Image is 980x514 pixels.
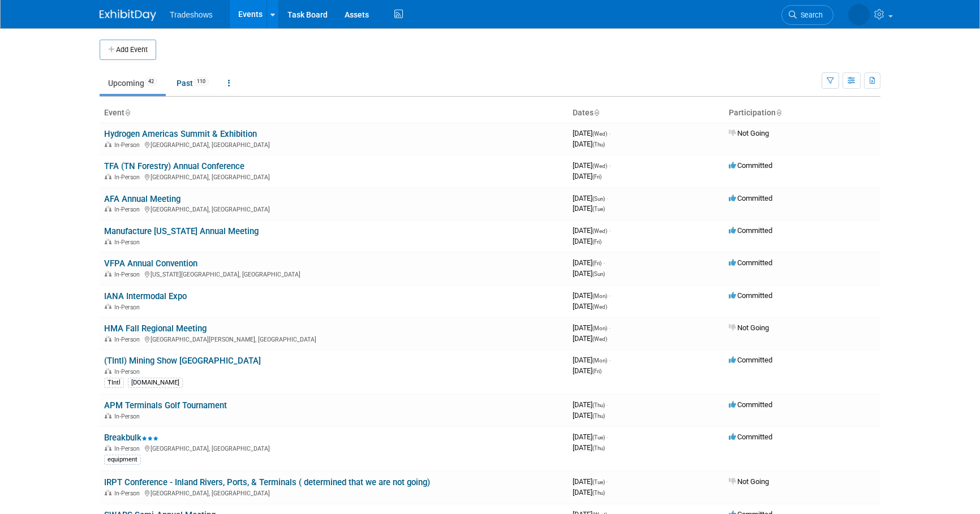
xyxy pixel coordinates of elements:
[145,77,157,86] span: 42
[105,239,111,244] img: In-Person Event
[573,226,611,235] span: [DATE]
[573,433,608,441] span: [DATE]
[609,356,611,364] span: -
[609,291,611,300] span: -
[729,194,772,202] span: Committed
[592,196,605,202] span: (Sun)
[592,260,601,266] span: (Fri)
[592,271,605,277] span: (Sun)
[104,161,244,171] a: TFA (TN Forestry) Annual Conference
[105,336,111,342] img: In-Person Event
[592,141,605,148] span: (Thu)
[592,479,605,485] span: (Tue)
[573,140,605,148] span: [DATE]
[592,402,605,408] span: (Thu)
[729,258,772,267] span: Committed
[592,228,607,234] span: (Wed)
[573,258,605,267] span: [DATE]
[592,293,607,299] span: (Mon)
[729,129,769,137] span: Not Going
[573,291,611,300] span: [DATE]
[609,161,611,170] span: -
[797,11,823,19] span: Search
[568,103,724,123] th: Dates
[594,108,599,117] a: Sort by Start Date
[114,239,143,246] span: In-Person
[105,368,111,374] img: In-Person Event
[729,226,772,235] span: Committed
[592,174,601,180] span: (Fri)
[104,204,564,213] div: [GEOGRAPHIC_DATA], [GEOGRAPHIC_DATA]
[114,271,143,278] span: In-Person
[573,269,605,278] span: [DATE]
[573,204,605,213] span: [DATE]
[592,325,607,331] span: (Mon)
[104,269,564,278] div: [US_STATE][GEOGRAPHIC_DATA], [GEOGRAPHIC_DATA]
[573,237,601,245] span: [DATE]
[573,302,607,310] span: [DATE]
[114,304,143,311] span: In-Person
[170,10,213,19] span: Tradeshows
[607,400,608,409] span: -
[573,172,601,180] span: [DATE]
[573,356,611,364] span: [DATE]
[592,490,605,496] span: (Thu)
[573,334,607,343] span: [DATE]
[114,174,143,181] span: In-Person
[104,433,158,443] a: Breakbulk
[105,490,111,495] img: In-Person Event
[104,258,197,269] a: VFPA Annual Convention
[114,368,143,375] span: In-Person
[592,445,605,451] span: (Thu)
[776,108,781,117] a: Sort by Participation Type
[592,131,607,137] span: (Wed)
[105,445,111,451] img: In-Person Event
[573,161,611,170] span: [DATE]
[729,291,772,300] span: Committed
[848,4,870,25] img: Matlyn Lowrey
[729,161,772,170] span: Committed
[128,378,183,388] div: [DOMAIN_NAME]
[592,239,601,245] span: (Fri)
[114,445,143,452] span: In-Person
[104,323,207,334] a: HMA Fall Regional Meeting
[104,443,564,452] div: [GEOGRAPHIC_DATA], [GEOGRAPHIC_DATA]
[104,226,259,236] a: Manufacture [US_STATE] Annual Meeting
[729,400,772,409] span: Committed
[573,323,611,332] span: [DATE]
[573,400,608,409] span: [DATE]
[781,5,833,25] a: Search
[573,443,605,452] span: [DATE]
[105,304,111,309] img: In-Person Event
[104,334,564,343] div: [GEOGRAPHIC_DATA][PERSON_NAME], [GEOGRAPHIC_DATA]
[592,336,607,342] span: (Wed)
[607,194,608,202] span: -
[573,488,605,496] span: [DATE]
[573,194,608,202] span: [DATE]
[100,40,156,60] button: Add Event
[603,258,605,267] span: -
[729,433,772,441] span: Committed
[194,77,209,86] span: 110
[124,108,130,117] a: Sort by Event Name
[573,477,608,486] span: [DATE]
[592,434,605,440] span: (Tue)
[573,129,611,137] span: [DATE]
[729,323,769,332] span: Not Going
[104,400,227,411] a: APM Terminals Golf Tournament
[729,356,772,364] span: Committed
[573,411,605,420] span: [DATE]
[592,357,607,364] span: (Mon)
[168,72,217,94] a: Past110
[105,271,111,277] img: In-Person Event
[104,129,257,139] a: Hydrogen Americas Summit & Exhibition
[104,140,564,149] div: [GEOGRAPHIC_DATA], [GEOGRAPHIC_DATA]
[100,72,166,94] a: Upcoming42
[114,141,143,149] span: In-Person
[573,366,601,375] span: [DATE]
[724,103,880,123] th: Participation
[114,413,143,420] span: In-Person
[105,413,111,418] img: In-Person Event
[104,172,564,181] div: [GEOGRAPHIC_DATA], [GEOGRAPHIC_DATA]
[592,206,605,212] span: (Tue)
